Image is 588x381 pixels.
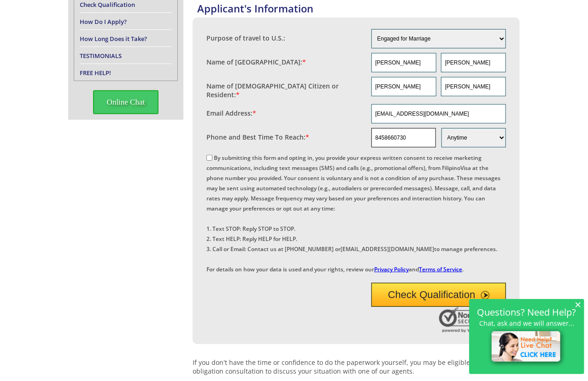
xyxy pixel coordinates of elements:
a: Privacy Policy [374,265,409,273]
img: live-chat-icon.png [488,327,566,368]
input: First Name [371,53,436,72]
input: Email Address [371,104,506,123]
a: How Do I Apply? [80,18,127,26]
a: How Long Does it Take? [80,35,147,43]
a: Terms of Service [419,265,462,273]
select: Phone and Best Reach Time are required. [441,128,506,147]
label: By submitting this form and opting in, you provide your express written consent to receive market... [206,154,500,273]
img: Norton Secured [439,307,490,333]
a: TESTIMONIALS [80,52,122,60]
input: Phone [371,128,436,147]
label: Name of [GEOGRAPHIC_DATA]: [206,58,306,66]
input: Last Name [441,77,506,96]
span: Online Chat [93,90,159,114]
p: Chat, ask and we will answer... [474,319,580,327]
label: Phone and Best Time To Reach: [206,133,309,141]
span: × [575,300,581,308]
label: Name of [DEMOGRAPHIC_DATA] Citizen or Resident: [206,82,362,99]
h2: Questions? Need Help? [474,308,580,316]
input: By submitting this form and opting in, you provide your express written consent to receive market... [206,155,212,161]
input: First Name [371,77,436,96]
a: Check Qualification [80,0,135,9]
a: FREE HELP! [80,69,111,77]
button: Check Qualification [371,283,506,307]
input: Last Name [441,53,506,72]
label: Email Address: [206,109,256,117]
h4: Applicant's Information [197,1,520,15]
label: Purpose of travel to U.S.: [206,34,285,42]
